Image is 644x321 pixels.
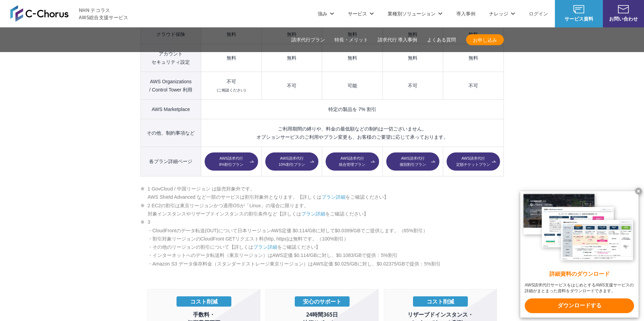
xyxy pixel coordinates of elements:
[447,152,500,171] a: AWS請求代行定額チケットプラン
[443,72,503,99] td: 不可
[201,72,262,99] td: 不可
[201,44,262,72] td: 無料
[525,298,634,313] x-t: ダウンロードする
[326,152,379,171] a: AWS請求代行統合管理プラン
[573,5,584,13] img: AWS総合支援サービス C-Chorus サービス資料
[141,99,201,119] th: AWS Marketplace
[382,44,443,72] td: 無料
[525,270,634,278] x-t: 詳細資料のダウンロード
[318,10,334,17] p: 強み
[456,10,475,17] a: 導入事例
[322,72,382,99] td: 可能
[253,244,277,250] a: プラン詳細
[322,44,382,72] td: 無料
[10,5,69,22] img: AWS総合支援サービス C-Chorus
[427,36,456,44] a: よくある質問
[525,282,634,294] x-t: AWS請求代行サービスをはじめとするAWS支援サービスの詳細がまとまった資料をダウンロードできます。
[386,152,439,171] a: AWS請求代行個別割引プラン
[201,119,503,147] td: ご利用期間の縛りや、料金の最低額などの制約は一切ございません。 オプションサービスのご利用やプラン変更も、お客様のご要望に応じて承っております。
[388,10,442,17] p: 業種別ソリューション
[141,147,201,176] th: 各プラン詳細ページ
[262,44,322,72] td: 無料
[413,296,468,307] p: コスト削減
[335,36,368,44] a: 特長・メリット
[378,36,417,44] a: 請求代行 導入事例
[520,191,639,318] a: 詳細資料のダウンロード AWS請求代行サービスをはじめとするAWS支援サービスの詳細がまとまった資料をダウンロードできます。 ダウンロードする
[141,185,504,201] li: 1 GovCloud / 中国リージョン は販売対象外です。 AWS Shield Advanced など一部のサービスは割引対象外となります。【詳しくは をご確認ください】
[529,10,548,17] a: ログイン
[322,24,382,44] td: 無料
[10,5,129,22] a: AWS総合支援サービス C-Chorus NHN テコラスAWS総合支援サービス
[489,10,515,17] p: ナレッジ
[618,5,629,13] img: お問い合わせ
[205,152,258,171] a: AWS請求代行8%割引プラン
[141,44,201,72] th: アカウント セキュリティ設定
[348,10,374,17] p: サービス
[382,24,443,44] td: 無料
[141,72,201,99] th: AWS Organizations / Control Tower 利用
[295,296,350,307] p: 安心のサポート
[382,72,443,99] td: 不可
[301,211,325,217] a: プラン詳細
[141,119,201,147] th: その他、制約事項など
[555,15,603,22] span: サービス資料
[141,24,201,44] th: クラウド保険
[262,72,322,99] td: 不可
[217,88,246,92] small: (ご相談ください)
[262,24,322,44] td: 無料
[466,34,504,45] a: お申し込み
[141,201,504,218] li: 2 EC2の割引は東京リージョンかつ適用OSが「Linux」の場合に限ります。 対象インスタンスやリザーブドインスタンスの割引条件など【詳しくは をご確認ください】
[79,7,129,21] span: NHN テコラス AWS総合支援サービス
[603,15,644,22] span: お問い合わせ
[321,194,345,200] a: プラン詳細
[201,99,503,119] td: 特定の製品を 7% 割引
[443,44,503,72] td: 無料
[177,296,231,307] p: コスト削減
[265,152,318,171] a: AWS請求代行10%割引プラン
[201,24,262,44] td: 無料
[291,36,325,44] a: 請求代行プラン
[141,218,504,268] li: 3 ・CloudFrontのデータ転送(OUT)について日本リージョンAWS定価 $0.114/GBに対して$0.0399/GBでご提供します。（65%割引） ・割引対象リージョンのCloudF...
[466,36,504,44] span: お申し込み
[443,24,503,44] td: 無料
